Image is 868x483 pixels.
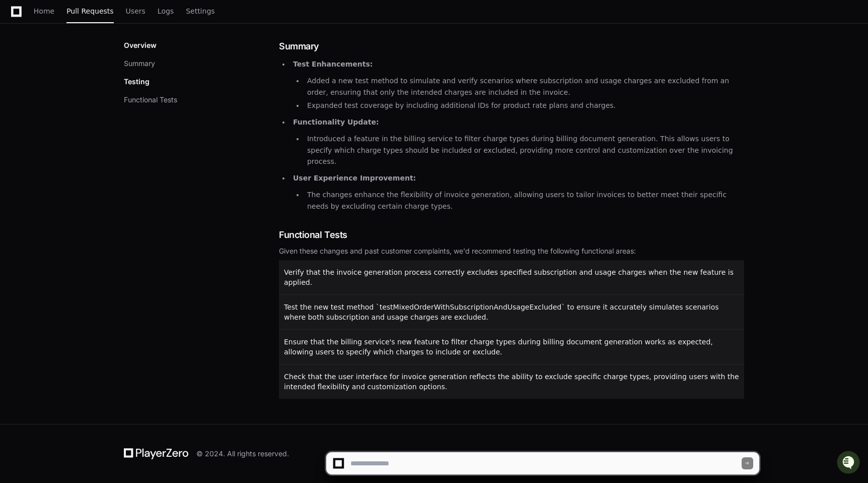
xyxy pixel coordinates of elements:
[284,373,739,391] span: Check that the user interface for invoice generation reflects the ability to exclude specific cha...
[293,174,416,182] strong: User Experience Improvement:
[124,40,157,50] p: Overview
[34,75,165,85] div: Start new chat
[284,338,713,356] span: Ensure that the billing service's new feature to filter charge types during billing document gene...
[196,449,289,459] div: © 2024. All rights reserved.
[124,58,155,69] button: Summary
[304,75,744,98] li: Added a new test method to simulate and verify scenarios where subscription and usage charges are...
[10,75,28,93] img: 1756235613930-3d25f9e4-fa56-45dd-b3ad-e072dfbd1548
[304,133,744,167] li: Introduced a feature in the billing service to filter charge types during billing document genera...
[34,8,54,14] span: Home
[10,10,30,30] img: PlayerZero
[71,105,122,113] a: Powered byPylon
[279,228,347,242] span: Functional Tests
[186,8,214,14] span: Settings
[304,100,744,111] li: Expanded test coverage by including additional IDs for product rate plans and charges.
[293,60,373,68] strong: Test Enhancements:
[293,118,379,126] strong: Functionality Update:
[66,8,113,14] span: Pull Requests
[126,8,146,14] span: Users
[284,303,719,321] span: Test the new test method `testMixedOrderWithSubscriptionAndUsageExcluded` to ensure it accurately...
[279,246,744,256] div: Given these changes and past customer complaints, we'd recommend testing the following functional...
[124,77,150,87] p: Testing
[836,450,863,477] iframe: Open customer support
[284,268,734,286] span: Verify that the invoice generation process correctly excludes specified subscription and usage ch...
[124,95,177,105] button: Functional Tests
[34,85,146,93] div: We're offline, but we'll be back soon!
[100,106,122,113] span: Pylon
[279,39,744,53] h1: Summary
[666,447,744,461] div: All systems normal
[158,8,174,14] span: Logs
[10,40,183,56] div: Welcome
[304,189,744,212] li: The changes enhance the flexibility of invoice generation, allowing users to tailor invoices to b...
[171,78,183,90] button: Start new chat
